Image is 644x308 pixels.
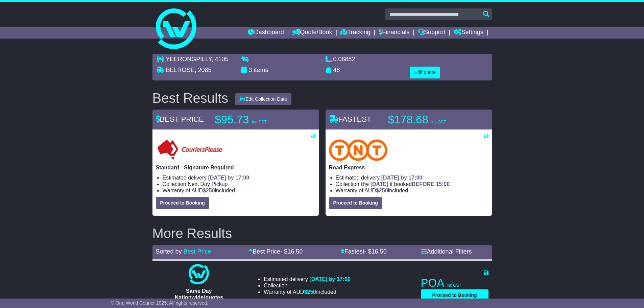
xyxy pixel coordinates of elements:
[410,67,440,78] button: Edit quote
[156,164,315,171] p: Standard - Signature Required
[304,289,316,295] span: $
[431,120,446,124] span: inc GST
[249,248,303,255] a: Best Price- $16.50
[309,276,351,282] span: [DATE] by 17:00
[188,181,228,187] span: Next Day Pickup
[336,187,488,194] li: Warranty of AUD included.
[436,181,450,187] span: 15:00
[152,226,492,241] h2: More Results
[412,181,434,187] span: BEFORE
[264,276,351,282] li: Estimated delivery
[166,67,195,73] span: BELROSE
[379,188,388,193] span: 250
[156,197,209,209] button: Proceed to Booking
[156,115,204,123] span: BEST PRICE
[388,113,473,126] p: $178.68
[264,289,351,295] li: Warranty of AUD included.
[189,264,209,284] img: One World Courier: Same Day Nationwide(quotes take 0.5-1 hour)
[163,174,315,181] li: Estimated delivery
[379,27,409,39] a: Financials
[364,248,387,255] span: - $
[376,188,388,193] span: $
[208,175,249,181] span: [DATE] by 17:00
[287,248,303,255] span: 16.50
[184,248,211,255] a: Best Price
[361,181,388,187] span: the [DATE]
[372,248,387,255] span: 16.50
[329,164,488,171] p: Road Express
[203,188,215,193] span: $
[329,139,388,161] img: TNT Domestic: Road Express
[195,67,212,73] span: , 2085
[264,282,351,289] li: Collection
[421,289,488,301] button: Proceed to Booking
[254,67,268,73] span: items
[235,93,291,105] button: Edit Collection Date
[163,181,315,187] li: Collection
[212,56,229,63] span: , 4105
[340,27,370,39] a: Tracking
[175,288,223,307] span: Same Day Nationwide(quotes take 0.5-1 hour)
[329,197,382,209] button: Proceed to Booking
[149,91,232,105] div: Best Results
[361,181,450,187] span: if booked
[166,56,211,63] span: YEERONGPILLY
[292,27,332,39] a: Quote/Book
[418,27,445,39] a: Support
[163,187,315,194] li: Warranty of AUD included.
[447,283,461,288] span: inc GST
[336,181,488,187] li: Collection
[280,248,303,255] span: - $
[421,276,488,290] p: POA
[249,67,252,73] span: 3
[215,113,300,126] p: $95.73
[206,188,215,193] span: 250
[421,248,472,255] a: Additional Filters
[252,120,267,124] span: inc GST
[329,115,372,123] span: FASTEST
[336,174,488,181] li: Estimated delivery
[307,289,316,295] span: 250
[156,139,224,161] img: Couriers Please: Standard - Signature Required
[333,56,355,63] span: 0.06882
[341,248,387,255] a: Fastest- $16.50
[248,27,284,39] a: Dashboard
[381,175,423,181] span: [DATE] by 17:00
[454,27,483,39] a: Settings
[333,67,340,73] span: 48
[111,300,209,306] span: © One World Courier 2025. All rights reserved.
[156,248,182,255] span: Sorted by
